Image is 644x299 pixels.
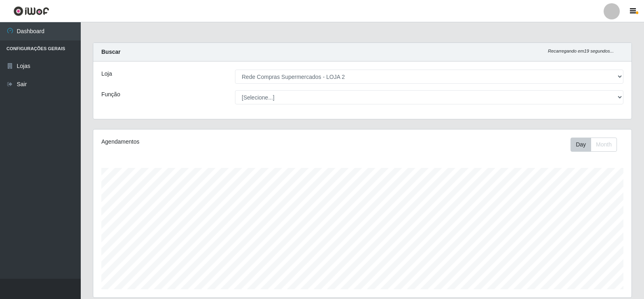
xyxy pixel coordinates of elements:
[571,138,591,152] button: Day
[101,70,112,78] label: Loja
[101,49,120,55] strong: Buscar
[571,138,617,152] div: First group
[13,6,49,16] img: CoreUI Logo
[548,49,614,53] i: Recarregando em 19 segundos...
[101,138,312,146] div: Agendamentos
[591,138,617,152] button: Month
[571,138,623,152] div: Toolbar with button groups
[101,90,120,99] label: Função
